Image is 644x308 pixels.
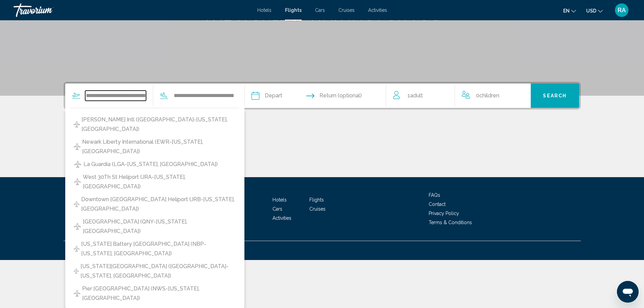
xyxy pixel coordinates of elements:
[70,238,239,260] button: [US_STATE] Battery [GEOGRAPHIC_DATA] (NBP-[US_STATE], [GEOGRAPHIC_DATA])
[306,84,362,108] button: Return date
[70,282,239,305] button: Pier [GEOGRAPHIC_DATA] (NWS-[US_STATE], [GEOGRAPHIC_DATA])
[338,7,355,13] a: Cruises
[407,91,423,100] span: 1
[586,6,603,16] button: Change currency
[285,7,302,13] a: Flights
[272,206,282,212] a: Cars
[479,92,499,99] span: Children
[70,260,239,282] button: [US_STATE][GEOGRAPHIC_DATA] ([GEOGRAPHIC_DATA]-[US_STATE], [GEOGRAPHIC_DATA])
[429,192,440,198] a: FAQs
[386,84,531,108] button: Travelers: 1 adult, 0 children
[309,197,324,203] a: Flights
[368,7,387,13] a: Activities
[410,92,423,99] span: Adult
[84,160,218,169] span: La Guardia (LGA-[US_STATE], [GEOGRAPHIC_DATA])
[70,193,239,215] button: Downtown [GEOGRAPHIC_DATA] Heliport (JRB-[US_STATE], [GEOGRAPHIC_DATA])
[70,171,239,193] button: West 30Th St Heliport (JRA-[US_STATE], [GEOGRAPHIC_DATA])
[83,172,236,191] span: West 30Th St Heliport (JRA-[US_STATE], [GEOGRAPHIC_DATA])
[70,113,239,136] button: [PERSON_NAME] Intl ([GEOGRAPHIC_DATA]-[US_STATE], [GEOGRAPHIC_DATA])
[70,215,239,238] button: [GEOGRAPHIC_DATA] (QNY-[US_STATE], [GEOGRAPHIC_DATA])
[476,91,499,100] span: 0
[531,84,579,108] button: Search
[65,84,579,108] div: Search widget
[82,284,236,303] span: Pier [GEOGRAPHIC_DATA] (NWS-[US_STATE], [GEOGRAPHIC_DATA])
[272,215,291,221] a: Activities
[272,197,287,203] a: Hotels
[14,3,251,17] a: Travorium
[429,211,459,216] a: Privacy Policy
[613,3,630,17] button: User Menu
[563,6,576,16] button: Change language
[81,195,236,214] span: Downtown [GEOGRAPHIC_DATA] Heliport (JRB-[US_STATE], [GEOGRAPHIC_DATA])
[82,137,236,156] span: Newark Liberty International (EWR-[US_STATE], [GEOGRAPHIC_DATA])
[563,8,570,14] span: en
[252,84,282,108] button: Depart date
[309,206,326,212] a: Cruises
[617,281,639,303] iframe: Button to launch messaging window
[81,115,236,134] span: [PERSON_NAME] Intl ([GEOGRAPHIC_DATA]-[US_STATE], [GEOGRAPHIC_DATA])
[429,202,446,207] a: Contact
[70,158,239,171] button: La Guardia (LGA-[US_STATE], [GEOGRAPHIC_DATA])
[586,8,596,14] span: USD
[429,220,472,225] a: Terms & Conditions
[70,136,239,158] button: Newark Liberty International (EWR-[US_STATE], [GEOGRAPHIC_DATA])
[618,7,626,14] span: RA
[80,262,236,281] span: [US_STATE][GEOGRAPHIC_DATA] ([GEOGRAPHIC_DATA]-[US_STATE], [GEOGRAPHIC_DATA])
[319,91,362,100] span: Return (optional)
[257,7,271,13] a: Hotels
[81,239,236,258] span: [US_STATE] Battery [GEOGRAPHIC_DATA] (NBP-[US_STATE], [GEOGRAPHIC_DATA])
[543,93,567,99] span: Search
[315,7,325,13] a: Cars
[83,217,236,236] span: [GEOGRAPHIC_DATA] (QNY-[US_STATE], [GEOGRAPHIC_DATA])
